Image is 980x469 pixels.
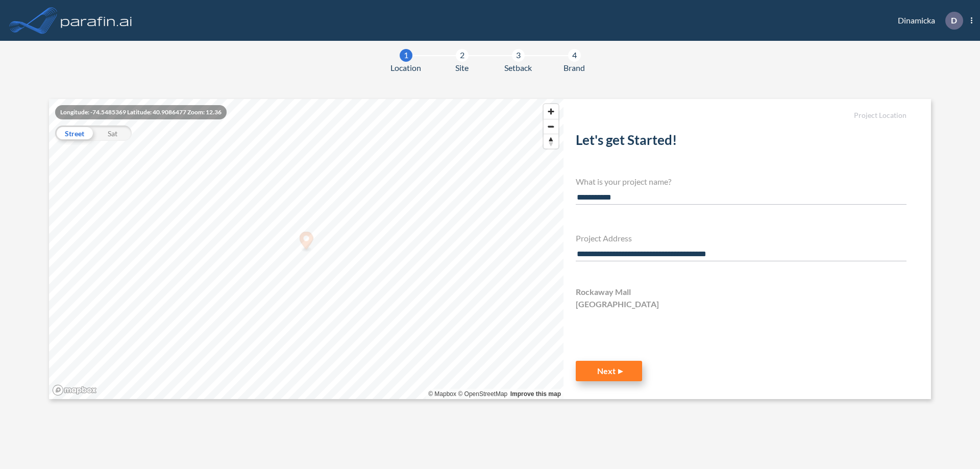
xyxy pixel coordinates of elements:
button: Zoom out [544,119,558,134]
div: Dinamicka [883,12,972,30]
canvas: Map [49,99,563,399]
span: Rockaway Mall [576,286,631,298]
span: Reset bearing to north [544,134,558,149]
div: Sat [93,126,132,141]
div: Street [55,126,93,141]
span: Site [455,62,469,74]
span: Zoom out [544,119,558,134]
div: 3 [512,49,525,62]
h5: Project Location [576,111,906,120]
h4: Project Address [576,233,906,243]
div: 1 [400,49,412,62]
h2: Let's get Started! [576,132,906,152]
button: Zoom in [544,104,558,119]
a: Mapbox homepage [52,384,97,396]
button: Reset bearing to north [544,134,558,149]
img: logo [59,10,134,31]
p: D [951,16,957,25]
div: Map marker [300,232,313,253]
span: Brand [563,62,585,74]
span: Location [390,62,421,74]
a: Improve this map [510,390,561,398]
div: 4 [568,49,581,62]
div: Longitude: -74.5485369 Latitude: 40.9086477 Zoom: 12.36 [55,105,227,119]
span: Setback [504,62,532,74]
a: OpenStreetMap [458,390,507,398]
h4: What is your project name? [576,177,906,186]
div: 2 [456,49,469,62]
span: [GEOGRAPHIC_DATA] [576,298,659,310]
a: Mapbox [428,390,456,398]
button: Next [576,361,642,381]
